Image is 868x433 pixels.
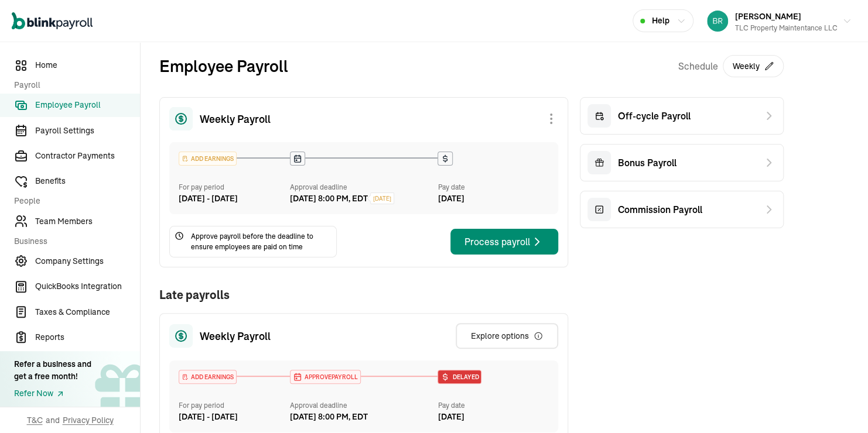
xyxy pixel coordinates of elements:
span: Contractor Payments [35,150,140,162]
span: People [14,195,133,207]
span: APPROVE PAYROLL [302,373,358,382]
span: Off-cycle Payroll [618,109,691,123]
span: T&C [27,414,43,426]
span: Delayed [450,373,479,382]
span: QuickBooks Integration [35,280,140,293]
span: Help [652,15,669,27]
span: Approve payroll before the deadline to ensure employees are paid on time [191,231,332,252]
span: Weekly Payroll [200,111,271,127]
span: Home [35,59,140,71]
span: [DATE] [373,194,391,203]
div: [DATE] - [DATE] [179,411,290,423]
span: Weekly Payroll [200,328,271,344]
button: Weekly [723,55,784,77]
div: [DATE] [438,411,549,423]
div: ADD EARNINGS [179,152,236,165]
div: [DATE] - [DATE] [179,193,290,205]
div: Explore options [471,330,543,342]
div: [DATE] [438,193,549,205]
div: TLC Property Maintentance LLC [735,23,838,33]
iframe: Chat Widget [809,377,868,433]
div: Approval deadline [290,182,433,193]
div: Schedule [678,54,784,78]
div: Refer a business and get a free month! [14,358,91,383]
span: Payroll Settings [35,125,140,137]
button: Process payroll [450,229,558,255]
span: Taxes & Compliance [35,306,140,318]
a: Refer Now [14,387,91,400]
span: Reports [35,331,140,343]
span: Benefits [35,175,140,187]
div: Pay date [438,182,549,193]
span: [PERSON_NAME] [735,11,801,22]
div: Approval deadline [290,400,433,411]
span: Privacy Policy [63,414,114,426]
h1: Late payrolls [159,286,230,304]
nav: Global [12,4,93,38]
div: Pay date [438,400,549,411]
div: [DATE] 8:00 PM, EDT [290,411,368,423]
span: Commission Payroll [618,202,702,216]
div: For pay period [179,182,290,193]
div: [DATE] 8:00 PM, EDT [290,193,368,205]
button: Explore options [456,323,558,349]
button: Help [633,9,693,32]
span: Team Members [35,215,140,228]
div: Process payroll [464,235,544,249]
span: Bonus Payroll [618,156,676,170]
button: [PERSON_NAME]TLC Property Maintentance LLC [702,6,856,36]
span: Business [14,235,133,248]
div: ADD EARNINGS [179,370,236,383]
span: Company Settings [35,255,140,267]
span: Employee Payroll [35,99,140,111]
span: Payroll [14,79,133,91]
div: For pay period [179,400,290,411]
h2: Employee Payroll [159,54,288,78]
